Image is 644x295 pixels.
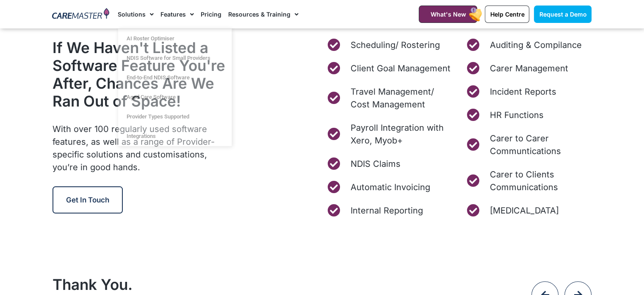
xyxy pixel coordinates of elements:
[466,85,592,98] a: Incident Reports
[419,6,477,23] a: What's New
[466,132,592,157] a: Carer to Carer Communtications
[53,275,471,293] h2: Thank You.
[488,204,559,217] span: [MEDICAL_DATA]
[466,39,592,51] a: Auditing & Compilance
[466,168,592,194] a: Carer to Clients Communications
[488,62,568,75] span: Carer Management
[53,186,123,214] a: Get in Touch
[118,107,232,126] a: Provider Types Supported
[118,28,232,146] ul: Solutions
[466,62,592,75] a: Carer Management
[485,6,529,23] a: Help Centre
[118,87,232,107] a: Aged Care Software
[118,48,232,68] a: NDIS Software for Small Providers
[348,157,401,170] span: NDIS Claims
[466,204,592,217] a: [MEDICAL_DATA]
[488,85,556,98] span: Incident Reports
[66,196,109,204] span: Get in Touch
[488,39,582,51] span: Auditing & Compilance
[53,39,233,110] h2: If We Haven't Listed a Software Feature You're After, Chances Are We Ran Out of Space!
[326,121,453,147] a: Payroll Integration with Xero, Myob+
[348,39,440,51] span: Scheduling/ Rostering
[534,6,591,23] a: Request a Demo
[488,168,592,194] span: Carer to Clients Communications
[348,181,430,194] span: Automatic Invoicing
[52,8,109,21] img: CareMaster Logo
[348,85,453,111] span: Travel Management/ Cost Management
[326,85,453,111] a: Travel Management/ Cost Management
[326,157,453,170] a: NDIS Claims
[466,109,592,121] a: HR Functions
[326,62,453,75] a: Client Goal Management
[488,109,544,121] span: HR Functions
[490,11,524,18] span: Help Centre
[430,11,466,18] span: What's New
[348,121,453,147] span: Payroll Integration with Xero, Myob+
[348,204,423,217] span: Internal Reporting
[118,29,232,48] a: AI Roster Optimiser
[488,132,592,157] span: Carer to Carer Communtications
[539,11,586,18] span: Request a Demo
[326,181,453,194] a: Automatic Invoicing
[326,204,453,217] a: Internal Reporting
[326,39,453,51] a: Scheduling/ Rostering
[348,62,451,75] span: Client Goal Management
[53,124,215,172] span: With over 100 regularly used software features, as well as a range of Provider-specific solutions...
[118,126,232,146] a: Integrations
[118,68,232,87] a: End-to-End NDIS Software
